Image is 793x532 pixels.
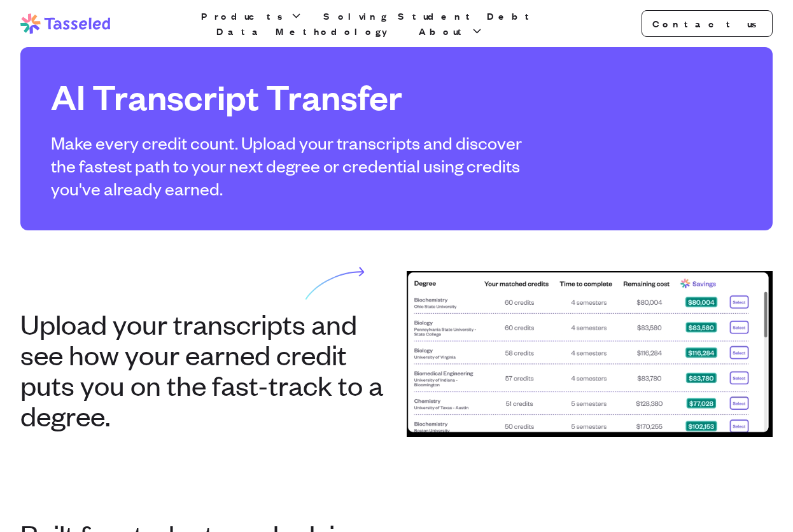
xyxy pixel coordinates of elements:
a: Data Methodology [214,24,401,39]
button: About [416,24,486,39]
span: Products [201,8,288,24]
h1: AI Transcript Transfer [51,78,540,116]
h2: Upload your transcripts and see how your earned credit puts you on the fast-track to a degree. [20,308,386,430]
a: Solving Student Debt [321,8,538,24]
a: Contact us [642,10,773,37]
p: Make every credit count. Upload your transcripts and discover the fastest path to your next degre... [51,131,540,200]
button: Products [199,8,305,24]
span: About [419,24,468,39]
img: Degree matching interface showing potential savings [407,271,773,437]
